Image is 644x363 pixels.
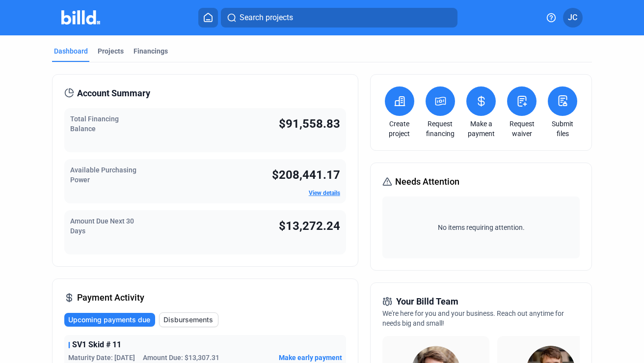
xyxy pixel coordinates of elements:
span: Total Financing Balance [70,115,119,133]
span: Needs Attention [395,175,459,189]
img: Billd Company Logo [61,10,100,25]
button: Disbursements [159,312,218,327]
a: Submit files [545,119,580,139]
span: SV1 Skid # 11 [72,339,121,351]
button: Make early payment [279,353,342,363]
a: Make a payment [464,119,498,139]
span: Amount Due Next 30 Days [70,217,134,235]
span: JC [568,12,577,24]
span: Account Summary [77,86,150,100]
span: Amount Due: $13,307.31 [143,353,219,363]
a: Create project [382,119,417,139]
span: Upcoming payments due [68,315,150,325]
div: Financings [134,46,168,56]
span: Your Billd Team [396,295,458,308]
span: Disbursements [163,315,213,325]
span: We're here for you and your business. Reach out anytime for needs big and small! [382,309,564,327]
a: Request waiver [505,119,539,139]
span: Available Purchasing Power [70,166,136,184]
button: JC [563,8,583,28]
span: Payment Activity [77,291,144,305]
span: Maturity Date: [DATE] [68,353,135,363]
span: Search projects [240,12,293,24]
span: No items requiring attention. [386,223,576,232]
span: $208,441.17 [272,168,340,182]
a: Request financing [423,119,457,139]
span: $91,558.83 [279,117,340,131]
div: Dashboard [54,46,88,56]
div: Projects [98,46,124,56]
a: View details [309,190,340,196]
button: Upcoming payments due [64,313,155,327]
button: Search projects [221,8,457,28]
span: $13,272.24 [279,219,340,233]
